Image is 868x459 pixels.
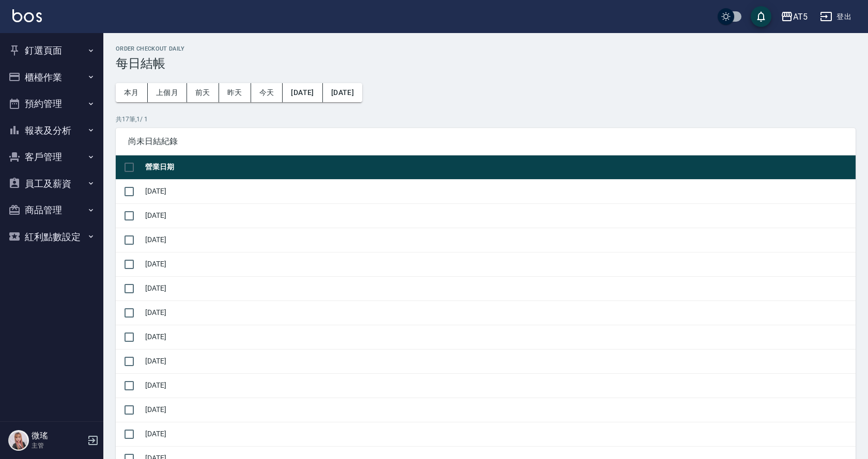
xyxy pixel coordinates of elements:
td: [DATE] [143,349,856,373]
button: 報表及分析 [4,117,99,144]
button: 商品管理 [4,197,99,224]
button: 客戶管理 [4,144,99,170]
button: AT5 [777,6,812,27]
td: [DATE] [143,373,856,398]
button: 櫃檯作業 [4,64,99,91]
div: AT5 [793,10,808,23]
td: [DATE] [143,276,856,300]
td: [DATE] [143,398,856,422]
td: [DATE] [143,422,856,446]
button: 本月 [116,83,148,102]
td: [DATE] [143,252,856,276]
button: 前天 [187,83,219,102]
h2: Order checkout daily [116,45,856,52]
td: [DATE] [143,179,856,203]
img: Logo [12,9,42,22]
button: 今天 [251,83,283,102]
button: [DATE] [323,83,362,102]
button: save [751,6,771,27]
button: 員工及薪資 [4,170,99,197]
td: [DATE] [143,203,856,228]
button: 昨天 [219,83,251,102]
img: Person [8,430,29,451]
h3: 每日結帳 [116,56,856,71]
button: 上個月 [148,83,187,102]
p: 共 17 筆, 1 / 1 [116,115,856,124]
button: 釘選頁面 [4,37,99,64]
p: 主管 [32,441,84,450]
span: 尚未日結紀錄 [128,136,843,147]
button: [DATE] [283,83,322,102]
button: 紅利點數設定 [4,224,99,250]
td: [DATE] [143,228,856,252]
td: [DATE] [143,325,856,349]
td: [DATE] [143,300,856,325]
button: 預約管理 [4,90,99,117]
h5: 微瑤 [32,431,84,441]
th: 營業日期 [143,155,856,180]
button: 登出 [816,7,856,26]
